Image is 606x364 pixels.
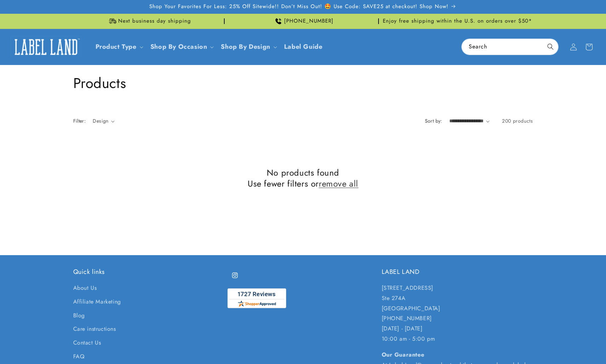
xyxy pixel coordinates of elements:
img: Customer Reviews [227,288,286,308]
img: Label Land [11,36,81,58]
a: Blog [73,309,85,323]
div: Announcement [227,14,379,29]
a: Product Type [96,42,137,51]
h2: Quick links [73,268,225,276]
span: Label Guide [284,43,323,51]
h2: Filter: [73,117,86,125]
span: Shop By Occasion [150,43,207,51]
label: Sort by: [425,117,442,124]
span: Design [93,117,108,124]
a: remove all [319,178,358,189]
button: Search [543,39,558,54]
span: Next business day shipping [118,18,191,25]
h1: Products [73,74,533,92]
h2: LABEL LAND [382,268,533,276]
a: Care instructions [73,322,116,336]
summary: Product Type [91,39,146,55]
span: Enjoy free shipping within the U.S. on orders over $50* [383,18,532,25]
div: Announcement [382,14,533,29]
a: Label Guide [280,39,327,55]
span: 200 products [502,117,533,124]
a: Label Land [8,33,84,60]
summary: Design (0 selected) [93,117,115,125]
a: About Us [73,283,97,295]
strong: Our Guarantee [382,351,425,359]
span: [PHONE_NUMBER] [284,18,334,25]
a: Shop By Design [221,42,270,51]
div: Announcement [73,14,225,29]
span: Shop Your Favorites For Less: 25% Off Sitewide!! Don’t Miss Out! 🤩 Use Code: SAVE25 at checkout! ... [149,3,449,10]
p: [STREET_ADDRESS] Ste 274A [GEOGRAPHIC_DATA] [PHONE_NUMBER] [DATE] - [DATE] 10:00 am - 5:00 pm [382,283,533,344]
summary: Shop By Design [217,39,279,55]
h2: No products found Use fewer filters or [73,167,533,189]
a: Affiliate Marketing [73,295,121,309]
summary: Shop By Occasion [146,39,217,55]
